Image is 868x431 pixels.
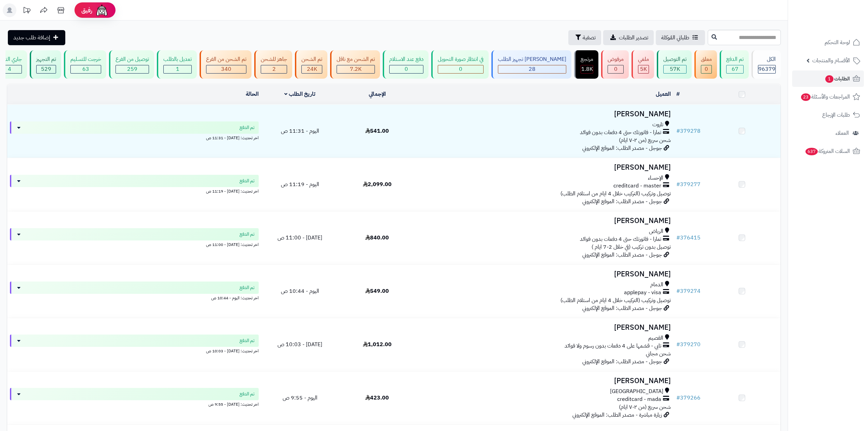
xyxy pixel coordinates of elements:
[363,340,392,349] span: 1,012.00
[676,180,680,188] span: #
[419,164,671,171] h3: [PERSON_NAME]
[676,394,701,402] a: #379266
[801,93,811,101] span: 23
[10,240,259,248] div: اخر تحديث: [DATE] - 11:00 ص
[13,34,50,42] span: إضافة طلب جديد
[498,55,566,63] div: [PERSON_NAME] تجهيز الطلب
[116,65,149,73] div: 259
[630,50,655,79] a: ملغي 5K
[365,234,389,242] span: 840.00
[568,30,601,45] button: تصفية
[253,50,294,79] a: جاهز للشحن 2
[608,55,624,63] div: مرفوض
[732,65,738,73] span: 67
[648,334,663,342] span: القصيم
[581,65,593,73] span: 1.8K
[10,400,259,407] div: اخر تحديث: [DATE] - 9:55 ص
[419,217,671,225] h3: [PERSON_NAME]
[676,394,680,402] span: #
[363,180,392,188] span: 2,099.00
[676,234,701,242] a: #376415
[825,38,850,47] span: لوحة التحكم
[405,65,408,73] span: 0
[750,50,782,79] a: الكل96379
[419,110,671,118] h3: [PERSON_NAME]
[281,287,319,295] span: اليوم - 10:44 ص
[206,55,246,63] div: تم الشحن من الفرع
[28,50,63,79] a: تم التجهيز 529
[573,50,600,79] a: مرتجع 1.8K
[240,231,255,238] span: تم الدفع
[390,65,423,73] div: 0
[676,127,680,135] span: #
[438,65,483,73] div: 0
[301,55,322,63] div: تم الشحن
[240,124,255,131] span: تم الدفع
[369,90,386,98] a: الإجمالي
[459,65,462,73] span: 0
[350,65,362,73] span: 7.2K
[600,50,630,79] a: مرفوض 0
[82,65,89,73] span: 63
[583,34,596,42] span: تصفية
[281,180,319,188] span: اليوم - 11:19 ص
[792,34,864,51] a: لوحة التحكم
[650,281,663,289] span: الدمام
[676,127,701,135] a: #379278
[419,377,671,385] h3: [PERSON_NAME]
[419,270,671,278] h3: [PERSON_NAME]
[206,65,246,73] div: 340
[718,50,750,79] a: تم الدفع 67
[36,55,56,63] div: تم التجهيز
[164,65,191,73] div: 1
[649,227,663,235] span: الرياض
[560,296,671,304] span: توصيل وتركيب (التركيب خلال 4 ايام من استلام الطلب)
[705,65,708,73] span: 0
[582,251,662,259] span: جوجل - مصدر الطلب: الموقع الإلكتروني
[430,50,490,79] a: في انتظار صورة التحويل 0
[10,294,259,301] div: اخر تحديث: اليوم - 10:44 ص
[676,340,701,349] a: #379270
[116,55,149,63] div: توصيل من الفرع
[701,55,712,63] div: معلق
[670,65,680,73] span: 57K
[63,50,108,79] a: خرجت للتسليم 63
[812,56,850,65] span: الأقسام والمنتجات
[572,411,662,419] span: زيارة مباشرة - مصدر الطلب: الموقع الإلكتروني
[619,34,648,42] span: تصدير الطلبات
[676,287,701,295] a: #379274
[792,89,864,105] a: المراجعات والأسئلة23
[613,182,661,190] span: creditcard - master
[337,65,375,73] div: 7222
[155,50,198,79] a: تعديل بالطلب 1
[381,50,430,79] a: دفع عند الاستلام 0
[277,234,322,242] span: [DATE] - 11:00 ص
[592,243,671,251] span: توصيل بدون تركيب (في خلال 2-7 ايام )
[805,146,850,156] span: السلات المتروكة
[652,121,663,129] span: تاروت
[619,136,671,144] span: شحن سريع (من ٢-٧ ايام)
[240,284,255,291] span: تم الدفع
[663,55,687,63] div: تم التوصيل
[608,65,623,73] div: 0
[648,174,663,182] span: الإحساء
[8,30,65,45] a: إضافة طلب جديد
[664,65,686,73] div: 57011
[646,350,671,358] span: شحن مجاني
[498,65,566,73] div: 28
[582,357,662,366] span: جوجل - مصدر الطلب: الموقع الإلكتروني
[337,55,375,63] div: تم الشحن مع ناقل
[294,50,329,79] a: تم الشحن 24K
[108,50,155,79] a: توصيل من الفرع 259
[70,55,101,63] div: خرجت للتسليم
[261,65,287,73] div: 2
[490,50,573,79] a: [PERSON_NAME] تجهيز الطلب 28
[365,127,389,135] span: 541.00
[419,324,671,331] h3: [PERSON_NAME]
[127,65,137,73] span: 259
[619,403,671,411] span: شحن سريع (من ٢-٧ ايام)
[638,55,649,63] div: ملغي
[240,337,255,344] span: تم الدفع
[18,3,35,19] a: تحديثات المنصة
[758,65,775,73] span: 96379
